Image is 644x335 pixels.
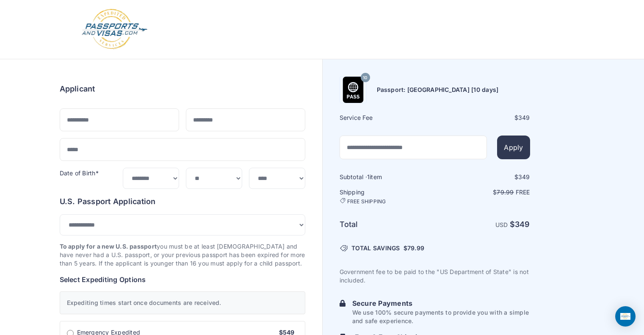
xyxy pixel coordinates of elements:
p: $ [436,188,530,197]
div: Open Intercom Messenger [615,306,636,327]
p: We use 100% secure payments to provide you with a simple and safe experience. [352,308,530,325]
img: Logo [81,8,148,50]
span: $ [404,244,424,252]
p: you must be at least [DEMOGRAPHIC_DATA] and have never had a U.S. passport, or your previous pass... [60,242,305,268]
h6: Passport: [GEOGRAPHIC_DATA] [10 days] [377,86,499,94]
h6: U.S. Passport Application [60,196,305,208]
img: Product Name [340,77,366,103]
div: $ [436,173,530,181]
span: FREE SHIPPING [347,198,386,205]
h6: Service Fee [340,114,434,122]
button: Apply [497,136,530,159]
div: $ [436,114,530,122]
label: Date of Birth* [60,169,99,177]
span: 1 [367,173,370,180]
h6: Subtotal · item [340,173,434,181]
span: 349 [518,173,530,180]
h6: Total [340,219,434,230]
strong: To apply for a new U.S. passport [60,243,157,250]
strong: $ [510,220,530,229]
div: Expediting times start once documents are received. [60,291,305,314]
span: 79.99 [407,244,424,252]
span: 349 [518,114,530,121]
h6: Secure Payments [352,298,530,308]
span: USD [495,221,508,228]
h6: Shipping [340,188,434,205]
span: TOTAL SAVINGS [351,244,400,252]
span: 349 [515,220,530,229]
p: Government fee to be paid to the "US Department of State" is not included. [340,268,530,285]
span: Free [516,188,530,196]
h6: Select Expediting Options [60,274,305,285]
span: 79.99 [497,188,514,196]
span: 10 [363,72,367,83]
h6: Applicant [60,83,95,95]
